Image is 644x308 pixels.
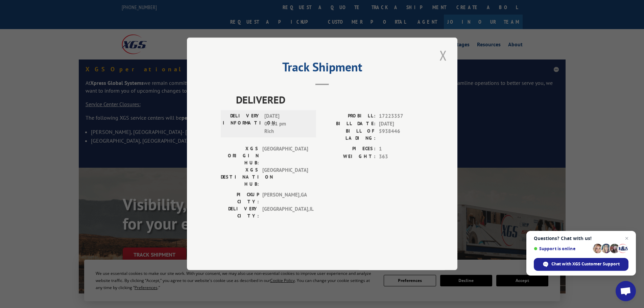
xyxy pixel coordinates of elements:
[221,206,259,220] label: DELIVERY CITY:
[322,153,376,161] label: WEIGHT:
[379,145,424,153] span: 1
[221,62,424,75] h2: Track Shipment
[551,261,620,267] span: Chat with XGS Customer Support
[379,120,424,128] span: [DATE]
[262,167,308,188] span: [GEOGRAPHIC_DATA]
[616,281,636,301] a: Open chat
[322,120,376,128] label: BILL DATE:
[534,236,628,241] span: Questions? Chat with us!
[534,246,591,251] span: Support is online
[262,206,308,220] span: [GEOGRAPHIC_DATA] , IL
[221,167,259,188] label: XGS DESTINATION HUB:
[379,113,424,120] span: 17223357
[264,113,310,136] span: [DATE] 07:11 pm Rich
[262,145,308,167] span: [GEOGRAPHIC_DATA]
[236,92,424,108] span: DELIVERED
[379,153,424,161] span: 363
[262,191,308,206] span: [PERSON_NAME] , GA
[379,128,424,142] span: 5938446
[437,46,449,65] button: Close modal
[221,145,259,167] label: XGS ORIGIN HUB:
[322,145,376,153] label: PIECES:
[221,191,259,206] label: PICKUP CITY:
[322,113,376,120] label: PROBILL:
[534,258,628,271] span: Chat with XGS Customer Support
[322,128,376,142] label: BILL OF LADING:
[223,113,261,136] label: DELIVERY INFORMATION:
